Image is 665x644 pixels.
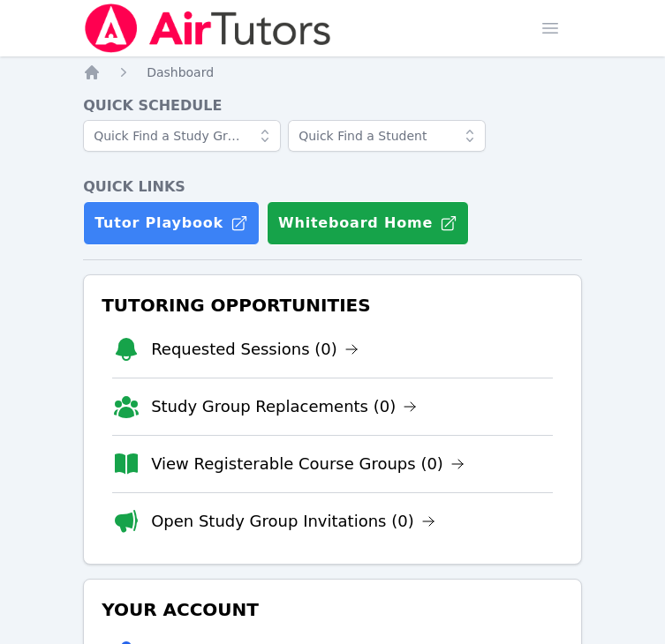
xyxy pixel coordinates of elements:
[147,65,214,79] span: Dashboard
[147,64,214,81] a: Dashboard
[83,176,582,198] h4: Quick Links
[98,289,567,321] h3: Tutoring Opportunities
[83,201,260,245] a: Tutor Playbook
[83,95,582,116] h4: Quick Schedule
[98,594,567,625] h3: Your Account
[288,120,486,152] input: Quick Find a Student
[151,452,465,476] a: View Registerable Course Groups (0)
[267,201,469,245] button: Whiteboard Home
[151,509,435,534] a: Open Study Group Invitations (0)
[83,120,281,152] input: Quick Find a Study Group
[83,4,333,53] img: Air Tutors
[151,337,359,362] a: Requested Sessions (0)
[83,64,582,81] nav: Breadcrumb
[151,394,417,419] a: Study Group Replacements (0)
